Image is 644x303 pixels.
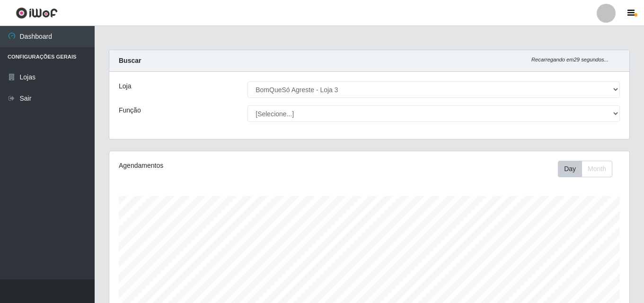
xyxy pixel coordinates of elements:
[558,161,612,177] div: First group
[119,57,141,64] strong: Buscar
[119,81,131,91] label: Loja
[531,57,609,62] i: Recarregando em 29 segundos...
[119,105,141,115] label: Função
[16,7,58,19] img: CoreUI Logo
[119,161,319,171] div: Agendamentos
[558,161,582,177] button: Day
[582,161,612,177] button: Month
[558,161,620,177] div: Toolbar with button groups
